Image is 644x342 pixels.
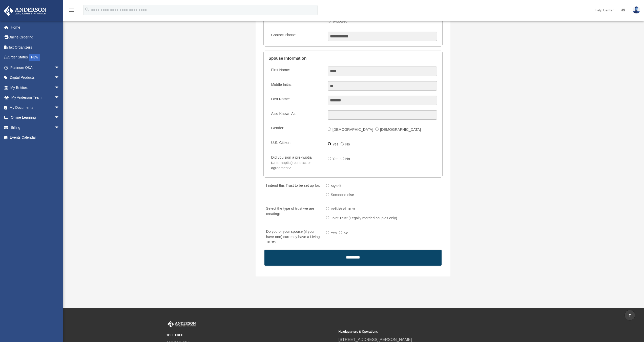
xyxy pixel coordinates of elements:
label: U.S. Citizen: [269,139,324,149]
span: arrow_drop_down [54,62,65,73]
div: NEW [29,54,40,61]
label: Do you or your spouse (if you have one) currently have a Living Trust? [264,228,322,246]
span: arrow_drop_down [54,102,65,113]
a: Billingarrow_drop_down [4,122,67,133]
a: Order StatusNEW [4,52,67,63]
label: Select the type of trust we are creating: [264,205,322,223]
label: No [344,155,352,163]
small: TOLL FREE [167,333,335,338]
a: Digital Productsarrow_drop_down [4,73,67,83]
a: [STREET_ADDRESS][PERSON_NAME] [339,337,412,342]
a: My Entitiesarrow_drop_down [4,82,67,93]
a: My Anderson Teamarrow_drop_down [4,93,67,103]
label: Yes [331,155,341,163]
label: Individual Trust [329,205,357,213]
label: Myself [329,182,343,190]
small: Headquarters & Operations [339,329,507,334]
label: I intend this Trust to be set up for: [264,182,322,200]
label: Also Known As: [269,110,324,120]
label: Widowed [331,17,350,26]
label: Last Name: [269,96,324,105]
a: Online Ordering [4,32,67,42]
i: menu [68,7,74,13]
legend: Spouse Information [268,51,438,66]
span: arrow_drop_down [54,122,65,133]
label: Yes [329,229,339,237]
a: Online Learningarrow_drop_down [4,113,67,123]
label: First Name: [269,67,324,76]
i: vertical_align_top [627,312,633,318]
label: Someone else [329,191,356,199]
img: Anderson Advisors Platinum Portal [167,321,197,328]
a: Home [4,22,67,32]
a: vertical_align_top [625,310,635,320]
span: arrow_drop_down [54,93,65,103]
label: Did you sign a pre-nuptial (ante-nuptial) contract or agreement? [269,154,324,172]
a: Platinum Q&Aarrow_drop_down [4,62,67,73]
label: No [344,140,352,148]
img: Anderson Advisors Platinum Portal [2,6,48,16]
label: Gender: [269,125,324,134]
label: Contact Phone: [269,32,324,41]
img: User Pic [633,6,640,14]
label: [DEMOGRAPHIC_DATA] [379,126,423,134]
span: arrow_drop_down [54,82,65,93]
label: Yes [331,140,341,148]
label: [DEMOGRAPHIC_DATA] [331,126,375,134]
label: Middle Initial: [269,81,324,91]
span: arrow_drop_down [54,113,65,123]
label: No [342,229,350,237]
i: search [85,7,90,12]
label: Joint Trust (Legally married couples only) [329,214,399,222]
a: Events Calendar [4,133,67,143]
a: Tax Organizers [4,42,67,52]
span: arrow_drop_down [54,73,65,83]
a: My Documentsarrow_drop_down [4,102,67,113]
a: menu [68,9,74,13]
